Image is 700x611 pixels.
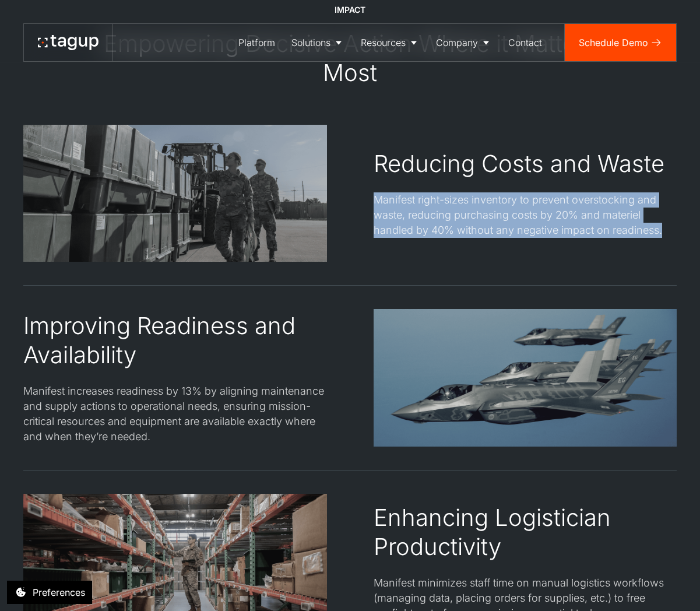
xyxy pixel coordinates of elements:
div: Improving Readiness and Availability [23,311,327,370]
a: Resources [353,24,428,61]
div: Preferences [33,585,85,599]
div: Platform [238,36,275,50]
a: Platform [230,24,283,61]
a: Company [428,24,500,61]
div: Contact [508,36,542,50]
div: Manifest increases readiness by 13% by aligning maintenance and supply actions to operational nee... [23,384,327,444]
a: Solutions [283,24,353,61]
a: Contact [500,24,550,61]
div: Company [436,36,478,50]
div: Schedule Demo [579,36,648,50]
div: Resources [361,36,406,50]
a: Schedule Demo [565,24,676,61]
div: Solutions [291,36,330,50]
div: Reducing Costs and Waste [374,149,664,178]
div: Manifest right-sizes inventory to prevent overstocking and waste, reducing purchasing costs by 20... [374,192,677,238]
div: Enhancing Logistician Productivity [374,503,677,561]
